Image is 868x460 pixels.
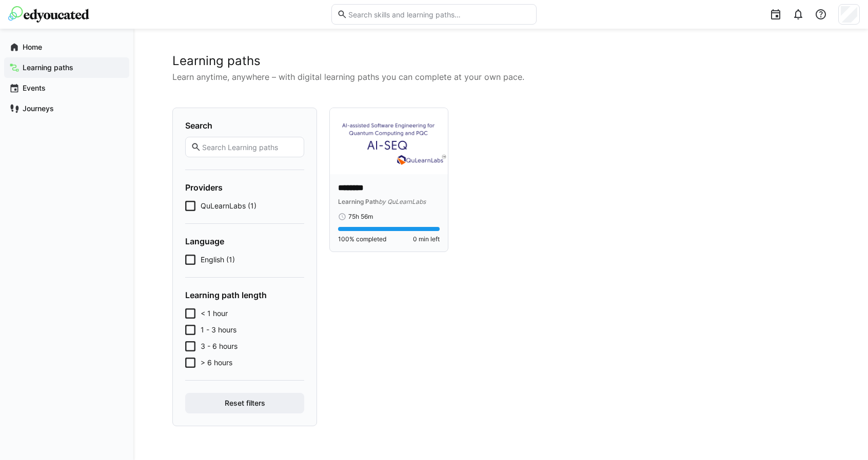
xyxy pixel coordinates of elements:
[172,71,829,83] p: Learn anytime, anywhere – with digital learning paths you can complete at your own pace.
[413,235,440,243] span: 0 min left
[201,341,238,351] span: 3 - 6 hours
[185,120,304,131] h4: Search
[201,325,236,335] span: 1 - 3 hours
[379,198,426,205] span: by QuLearnLabs
[347,10,531,19] input: Search skills and learning paths…
[185,290,304,300] h4: Learning path length
[201,358,232,368] span: > 6 hours
[330,108,448,174] img: image
[185,393,304,413] button: Reset filters
[201,201,257,211] span: QuLearnLabs (1)
[201,142,299,152] input: Search Learning paths
[348,213,373,221] span: 75h 56m
[201,255,235,265] span: English (1)
[185,182,304,193] h4: Providers
[338,198,379,205] span: Learning Path
[223,398,267,408] span: Reset filters
[185,236,304,246] h4: Language
[172,53,829,69] h2: Learning paths
[201,308,228,319] span: < 1 hour
[338,235,386,243] span: 100% completed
